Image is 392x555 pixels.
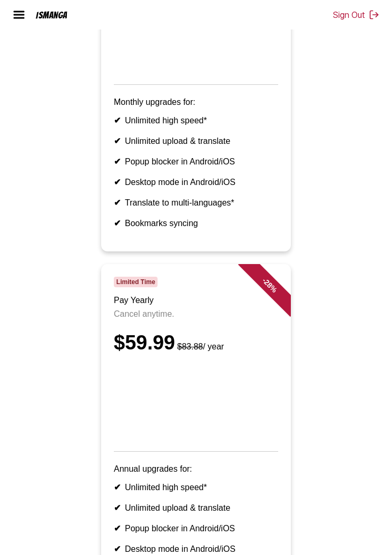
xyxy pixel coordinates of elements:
li: Unlimited high speed* [114,115,278,125]
li: Unlimited upload & translate [114,136,278,146]
button: Sign Out [333,9,379,20]
li: Desktop mode in Android/iOS [114,177,278,187]
b: ✔ [114,137,121,145]
b: ✔ [114,178,121,187]
li: Desktop mode in Android/iOS [114,544,278,554]
s: $83.88 [177,342,203,351]
li: Bookmarks syncing [114,218,278,228]
p: Cancel anytime. [114,309,278,319]
b: ✔ [114,116,121,125]
li: Unlimited high speed* [114,482,278,492]
b: ✔ [114,503,121,512]
li: Translate to multi-languages* [114,198,278,208]
div: IsManga [36,10,67,20]
li: Popup blocker in Android/iOS [114,523,278,533]
li: Popup blocker in Android/iOS [114,157,278,167]
b: ✔ [114,544,121,553]
b: ✔ [114,198,121,207]
b: ✔ [114,219,121,228]
small: / year [175,342,224,351]
img: hamburger [13,8,25,21]
div: $59.99 [114,332,278,354]
p: Monthly upgrades for: [114,98,278,107]
b: ✔ [114,157,121,166]
a: IsManga [32,10,86,20]
b: ✔ [114,483,121,492]
li: Unlimited upload & translate [114,503,278,513]
span: Limited Time [114,277,158,287]
p: Annual upgrades for: [114,464,278,474]
img: Sign out [369,9,379,20]
h3: Pay Yearly [114,296,278,305]
b: ✔ [114,524,121,533]
iframe: PayPal [114,367,278,436]
div: - 28 % [238,254,301,317]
